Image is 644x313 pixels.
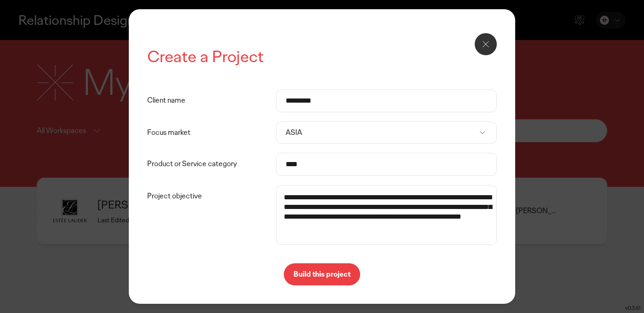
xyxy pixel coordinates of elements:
[147,185,276,207] label: Project objective
[147,153,276,175] label: Product or Service category
[147,89,276,111] label: Client name
[284,263,360,285] button: Build this project
[147,122,276,144] label: Focus market
[293,271,351,278] p: Build this project
[286,128,478,138] p: ASIA
[147,46,497,68] h2: Create a Project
